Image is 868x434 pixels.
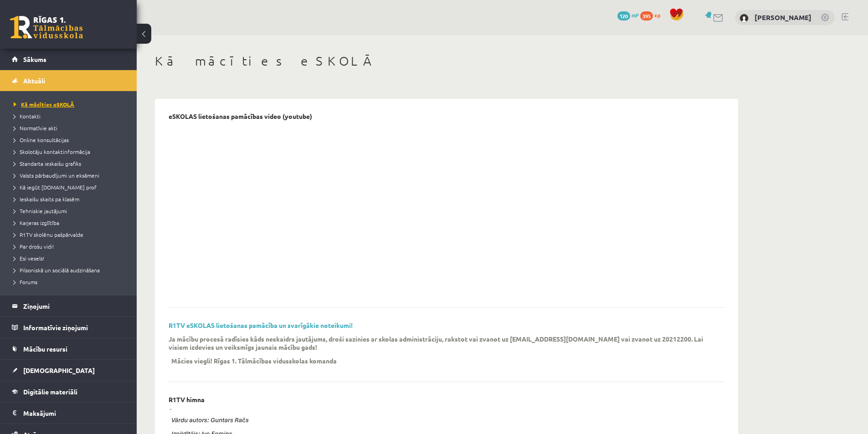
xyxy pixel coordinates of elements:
a: Informatīvie ziņojumi [12,317,125,338]
span: Skolotāju kontaktinformācija [14,148,90,155]
img: Alise Dilevka [740,14,749,23]
span: R1TV skolēnu pašpārvalde [14,231,83,238]
a: [DEMOGRAPHIC_DATA] [12,360,125,381]
span: 395 [640,11,653,20]
span: Pilsoniskā un sociālā audzināšana [14,266,100,274]
a: Par drošu vidi! [14,242,128,250]
span: Ieskaišu skaits pa klasēm [14,195,79,203]
span: Aktuāli [23,77,45,85]
span: Standarta ieskaišu grafiks [14,160,81,167]
span: mP [632,11,639,19]
legend: Maksājumi [23,403,125,424]
a: Ieskaišu skaits pa klasēm [14,195,128,203]
span: 120 [617,11,630,20]
a: Forums [14,278,128,286]
span: Digitālie materiāli [23,388,77,396]
a: Skolotāju kontaktinformācija [14,148,128,156]
span: Online konsultācijas [14,136,69,143]
h1: Kā mācīties eSKOLĀ [155,53,738,69]
a: Normatīvie akti [14,124,128,132]
a: Mācību resursi [12,338,125,359]
a: Pilsoniskā un sociālā audzināšana [14,266,128,274]
a: Online konsultācijas [14,136,128,144]
p: Rīgas 1. Tālmācības vidusskolas komanda [214,357,337,365]
p: R1TV himna [169,396,205,403]
legend: Informatīvie ziņojumi [23,317,125,338]
a: Kā mācīties eSKOLĀ [14,100,128,108]
a: Aktuāli [12,70,125,91]
p: eSKOLAS lietošanas pamācības video (youtube) [169,112,312,120]
a: Maksājumi [12,403,125,424]
span: Par drošu vidi! [14,243,54,250]
a: 120 mP [617,11,639,19]
span: Kā iegūt [DOMAIN_NAME] prof [14,184,97,191]
a: Esi vesels! [14,254,128,262]
span: Karjeras izglītība [14,219,59,226]
span: Kontakti [14,112,41,120]
a: Digitālie materiāli [12,381,125,402]
span: xp [654,11,660,19]
p: Ja mācību procesā radīsies kāds neskaidrs jautājums, droši sazinies ar skolas administrāciju, rak... [169,335,711,351]
a: Tehniskie jautājumi [14,207,128,215]
a: R1TV eSKOLAS lietošanas pamācība un svarīgākie noteikumi! [169,321,353,329]
a: Ziņojumi [12,296,125,317]
span: Tehniskie jautājumi [14,207,67,214]
a: Sākums [12,49,125,70]
span: Sākums [23,55,46,63]
a: Kontakti [14,112,128,120]
a: Kā iegūt [DOMAIN_NAME] prof [14,183,128,191]
a: [PERSON_NAME] [755,13,812,22]
a: Valsts pārbaudījumi un eksāmeni [14,171,128,179]
a: 395 xp [640,11,665,19]
span: [DEMOGRAPHIC_DATA] [23,366,95,374]
span: Esi vesels! [14,255,44,262]
span: Normatīvie akti [14,124,57,132]
span: Mācību resursi [23,345,67,353]
span: Forums [14,278,37,286]
span: Kā mācīties eSKOLĀ [14,101,74,108]
a: Standarta ieskaišu grafiks [14,159,128,168]
span: Valsts pārbaudījumi un eksāmeni [14,172,99,179]
a: Karjeras izglītība [14,219,128,227]
a: Rīgas 1. Tālmācības vidusskola [10,16,83,39]
legend: Ziņojumi [23,296,125,317]
a: R1TV skolēnu pašpārvalde [14,230,128,239]
p: Mācies viegli! [171,357,212,365]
